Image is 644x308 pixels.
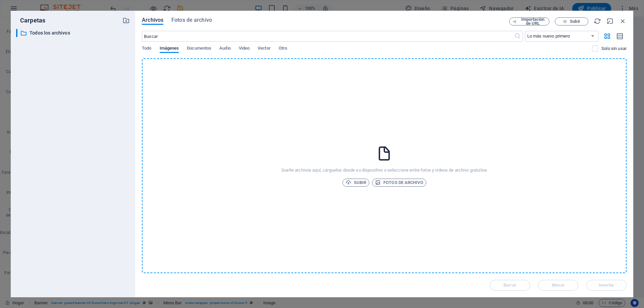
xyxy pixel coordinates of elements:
font: Documentos [187,46,211,51]
font: Todo [142,46,151,51]
i: Recargar [594,17,601,25]
font: Video [239,46,250,51]
p: Muestra solo los archivos que no se usan en el sitio web. Los archivos añadidos durante esta sesi... [601,46,627,52]
font: Otro [279,46,287,51]
font: Subir [354,180,366,185]
i: Cerca [619,17,627,25]
font: Todos los archivos [30,30,70,36]
button: Fotos de archivo [372,179,426,187]
font: Carpetas [20,17,45,24]
input: Buscar [142,31,514,42]
font: Subir [570,19,580,24]
font: Solo sin usar [601,46,627,51]
font: Imágenes [160,46,179,51]
font: Fotos de archivo [171,17,212,23]
button: Importación de URL [509,17,549,25]
font: Vector [258,46,271,51]
font: Suelte archivos aquí, cárguelos desde su dispositivo o seleccione entre fotos y videos de archivo... [281,168,487,173]
font: Audio [219,46,230,51]
i: Crear nueva carpeta [122,17,130,24]
font: Importación de URL [521,17,545,26]
font: Fotos de archivo [383,180,423,185]
font: Archivos [142,17,163,23]
button: Subir [342,179,370,187]
i: Minimizar [606,17,614,25]
button: Subir [555,17,588,25]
